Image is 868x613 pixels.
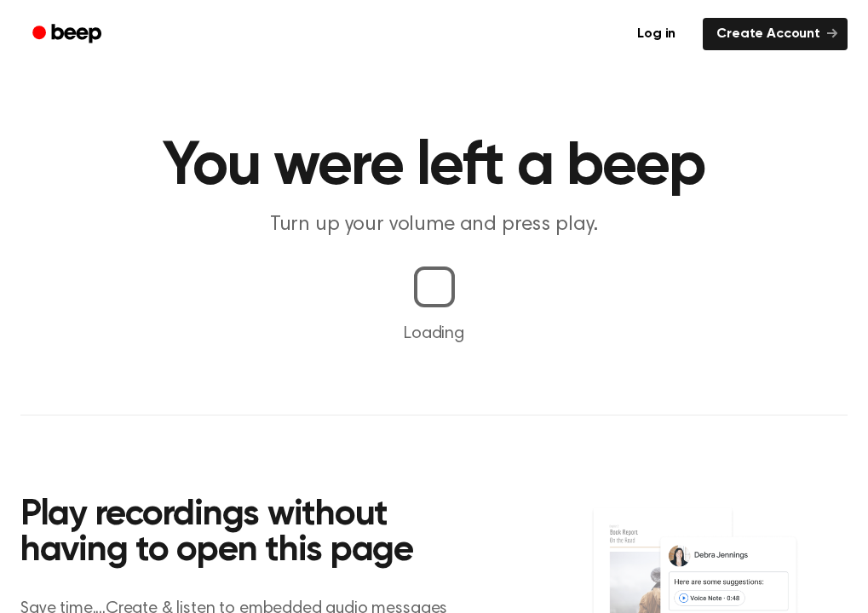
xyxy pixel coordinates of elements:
[20,321,848,347] p: Loading
[620,14,693,54] a: Log in
[107,211,762,239] p: Turn up your volume and press play.
[20,497,453,569] h2: Play recordings without having to open this page
[20,18,117,51] a: Beep
[20,136,848,198] h1: You were left a beep
[703,18,848,50] a: Create Account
